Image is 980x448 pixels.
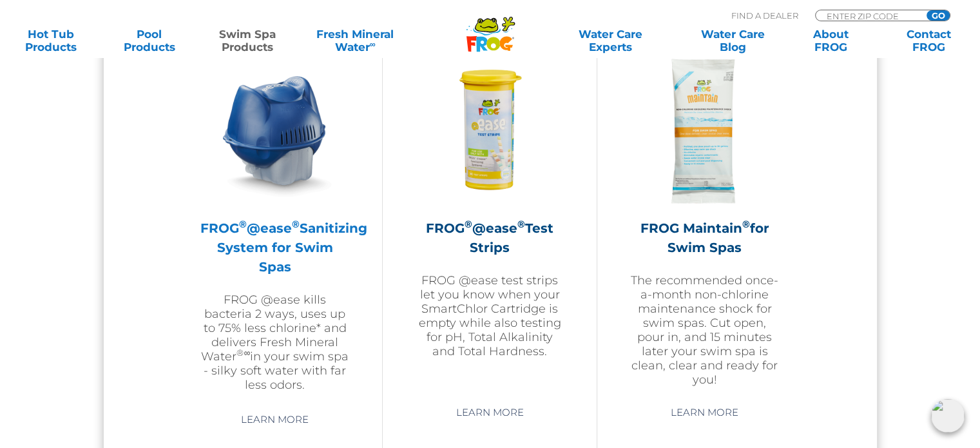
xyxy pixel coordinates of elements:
[239,218,247,230] sup: ®
[441,401,538,424] a: Learn More
[415,56,564,206] img: FROG-@ease-TS-Bottle-300x300.png
[630,56,780,206] img: ss-maintain-hero-300x300.png
[931,399,965,433] img: openIcon
[629,273,780,387] p: The recommended once-a-month non-chlorine maintenance shock for swim spas. Cut open, pour in, and...
[742,218,750,230] sup: ®
[629,56,780,391] a: FROG Maintain®for Swim SpasThe recommended once-a-month non-chlorine maintenance shock for swim s...
[629,219,780,257] h2: FROG Maintain for Swim Spas
[656,401,753,424] a: Learn More
[209,28,285,54] a: Swim SpaProducts
[465,218,472,230] sup: ®
[226,408,323,431] a: Learn More
[111,28,187,54] a: PoolProducts
[200,56,350,392] a: FROG®@ease®Sanitizing System for Swim SpasFROG @ease kills bacteria 2 ways, uses up to 75% less c...
[236,347,250,358] sup: ®∞
[415,219,564,257] h2: FROG @ease Test Strips
[200,56,350,206] img: ss-@ease-hero-300x300.png
[292,218,300,230] sup: ®
[793,28,869,54] a: AboutFROG
[200,293,350,392] p: FROG @ease kills bacteria 2 ways, uses up to 75% less chlorine* and delivers Fresh Mineral Water ...
[927,10,950,21] input: GO
[548,28,673,54] a: Water CareExperts
[517,218,525,230] sup: ®
[13,28,89,54] a: Hot TubProducts
[731,10,798,21] p: Find A Dealer
[200,219,350,277] h2: FROG @ease Sanitizing System for Swim Spas
[825,10,912,21] input: Zip Code Form
[415,273,564,358] p: FROG @ease test strips let you know when your SmartChlor Cartridge is empty while also testing fo...
[415,56,564,391] a: FROG®@ease®Test StripsFROG @ease test strips let you know when your SmartChlor Cartridge is empty...
[891,28,967,54] a: ContactFROG
[695,28,771,54] a: Water CareBlog
[307,28,403,54] a: Fresh MineralWater∞
[369,39,375,49] sup: ∞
